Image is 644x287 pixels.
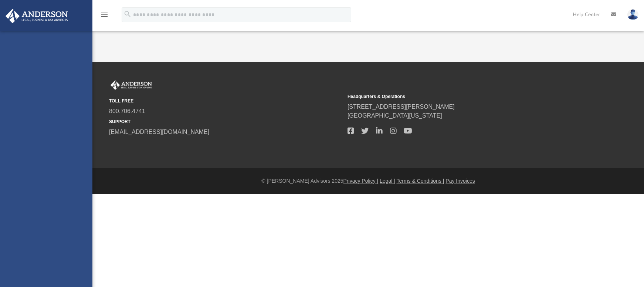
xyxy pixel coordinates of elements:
a: menu [100,14,109,19]
img: Anderson Advisors Platinum Portal [109,80,153,90]
a: Terms & Conditions | [397,178,444,184]
a: [GEOGRAPHIC_DATA][US_STATE] [348,112,442,119]
a: [EMAIL_ADDRESS][DOMAIN_NAME] [109,129,209,135]
img: Anderson Advisors Platinum Portal [3,9,70,23]
i: search [123,10,132,18]
img: User Pic [627,9,638,20]
a: Pay Invoices [445,178,475,184]
small: SUPPORT [109,118,342,125]
small: Headquarters & Operations [348,93,581,100]
a: Legal | [380,178,395,184]
small: TOLL FREE [109,98,342,104]
div: © [PERSON_NAME] Advisors 2025 [92,177,644,185]
a: [STREET_ADDRESS][PERSON_NAME] [348,104,455,110]
a: 800.706.4741 [109,108,145,114]
i: menu [100,10,109,19]
a: Privacy Policy | [343,178,379,184]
